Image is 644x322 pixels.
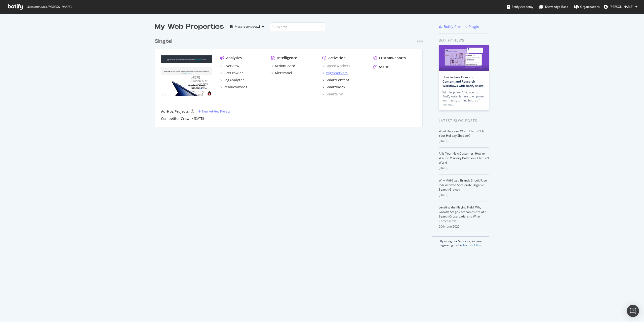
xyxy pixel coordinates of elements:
a: Overview [220,63,239,68]
a: AI Is Your New Customer: How to Win the Visibility Battle in a ChatGPT World [439,151,489,165]
input: Search [270,22,325,31]
div: SmartContent [326,78,349,83]
a: CustomReports [373,55,406,60]
a: Singtel [155,38,174,45]
button: Most recent crawl [228,23,266,31]
a: SiteCrawler [220,70,243,76]
a: How to Save Hours on Content and Research Workflows with Botify Assist [442,75,484,88]
span: Annie Koh [610,5,633,9]
a: Competitor Crawl [161,116,190,121]
div: RealKeywords [224,85,247,90]
a: Leveling the Playing Field: Why Growth-Stage Companies Are at a Search Crossroads, and What Comes... [439,205,487,223]
div: Botify news [439,38,489,43]
div: Overview [224,63,239,68]
a: SmartLink [322,92,343,97]
div: By using our Services, you are agreeing to the [432,236,489,247]
span: Welcome back, [PERSON_NAME] ! [26,5,72,9]
a: [DATE] [194,116,204,121]
a: RealKeywords [220,85,247,90]
div: grid [155,32,427,127]
a: What Happens When ChatGPT Is Your Holiday Shopper? [439,129,484,138]
div: Pro [417,40,423,44]
a: AlertPanel [271,70,292,76]
div: Open Intercom Messenger [627,305,639,317]
div: Intelligence [277,55,297,60]
a: SpeedWorkers [322,63,350,68]
div: AlertPanel [275,70,292,76]
a: New Ad-Hoc Project [198,109,230,114]
a: Assist [373,64,389,69]
img: singtel.com [161,55,212,96]
div: Ad-Hoc Projects [161,109,189,114]
div: Knowledge Base [539,4,568,9]
div: PageWorkers [326,70,348,76]
div: Botify Chrome Plugin [444,24,479,29]
div: SiteCrawler [224,70,243,76]
div: [DATE] [439,139,489,144]
button: [PERSON_NAME] [600,3,641,11]
a: SmartIndex [322,85,345,90]
div: Latest Blog Posts [439,118,489,123]
a: SmartContent [322,78,349,83]
div: [DATE] [439,166,489,170]
div: Most recent crawl [235,25,260,28]
div: With its powerful AI agents, Botify Assist is here to empower your team, turning hours of manual… [442,90,485,106]
div: SmartIndex [326,85,345,90]
img: How to Save Hours on Content and Research Workflows with Botify Assist [439,45,489,71]
a: Terms of Use [463,243,481,247]
a: LogAnalyzer [220,78,244,83]
div: Assist [379,64,389,69]
div: New Ad-Hoc Project [202,109,230,114]
div: ActionBoard [275,63,295,68]
div: Activation [328,55,346,60]
div: Analytics [226,55,242,60]
div: Singtel [155,38,172,45]
div: LogAnalyzer [224,78,244,83]
div: CustomReports [379,55,406,60]
a: PageWorkers [322,70,348,76]
div: My Web Properties [155,22,224,32]
div: Botify Academy [507,4,533,9]
div: Organizations [574,4,600,9]
div: 26th June 2025 [439,224,489,229]
a: Why Mid-Sized Brands Should Use IndexNow to Accelerate Organic Search Growth [439,178,487,192]
a: Botify Chrome Plugin [439,24,479,29]
a: ActionBoard [271,63,295,68]
div: [DATE] [439,193,489,197]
